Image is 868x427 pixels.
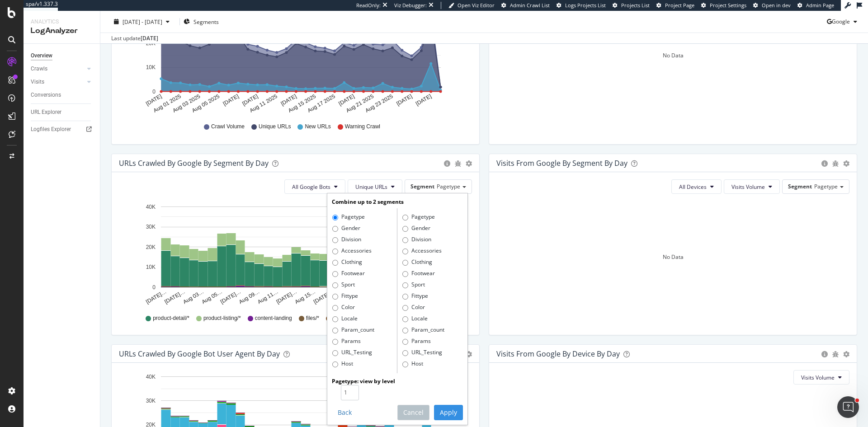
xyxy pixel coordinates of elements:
span: product-detail/* [153,314,189,322]
span: All Google Bots [292,183,330,191]
span: Pagetype [437,183,460,190]
text: Aug 17 2025 [307,93,336,114]
label: URL_Testing [332,348,372,357]
div: URL Explorer [31,108,61,117]
input: Param_count [332,328,338,333]
div: bug [455,160,461,167]
input: Pagetype [402,215,408,221]
div: gear [466,160,472,167]
span: Project Page [665,2,694,9]
div: Visits from Google By Segment By Day [496,159,627,168]
div: gear [843,351,849,357]
input: URL_Testing [402,350,408,356]
button: Cancel [397,405,429,420]
span: Open in dev [762,2,791,9]
input: URL_Testing [332,350,338,356]
input: Locale [402,316,408,322]
a: Logfiles Explorer [31,125,94,134]
a: Open in dev [753,2,791,9]
text: 0 [152,89,156,95]
div: No Data [663,52,684,59]
label: Param_count [402,326,444,335]
input: Param_count [402,328,408,333]
div: [DATE] [141,34,158,42]
a: URL Explorer [31,108,94,117]
text: Aug 15 2025 [287,93,317,114]
span: Logs Projects List [565,2,606,9]
span: New URLs [305,123,330,131]
label: Division [402,235,431,244]
text: 40K [146,204,156,210]
div: Overview [31,51,52,61]
button: All Google Bots [284,179,345,194]
text: 20K [146,40,156,47]
label: Color [402,303,425,312]
input: Division [402,237,408,243]
a: Admin Crawl List [501,2,550,9]
text: [DATE] [222,93,240,107]
span: Admin Crawl List [510,2,550,9]
label: Accessories [332,247,372,256]
text: [DATE] [395,93,413,107]
span: files/* [306,314,319,322]
label: Pagetype [402,213,435,222]
label: Gender [402,224,430,233]
label: Sport [402,281,425,290]
input: Params [332,339,338,345]
label: Param_count [332,326,374,335]
label: Locale [402,314,428,324]
text: 20K [146,244,156,250]
label: Color [332,303,355,312]
text: Aug 11 2025 [249,93,278,114]
input: Locale [332,316,338,322]
label: Pagetype [332,213,365,222]
input: Footwear [332,271,338,277]
button: [DATE] - [DATE] [108,17,176,26]
a: Visits [31,77,85,87]
label: Accessories [402,247,442,256]
div: Visits From Google By Device By Day [496,349,620,358]
label: Division [332,235,361,244]
label: URL_Testing [402,348,442,357]
span: Warning Crawl [345,123,380,131]
a: Overview [31,51,94,61]
div: circle-info [821,351,828,357]
label: Host [402,360,423,369]
text: 0 [152,284,156,291]
div: circle-info [821,160,828,167]
text: Aug 21 2025 [345,93,375,114]
button: Visits Volume [724,179,780,194]
input: Clothing [332,260,338,266]
label: Params [402,337,431,346]
input: Fittype [402,294,408,300]
a: Projects List [613,2,650,9]
div: Viz Debugger: [394,2,427,9]
label: Clothing [402,258,432,267]
label: Clothing [332,258,362,267]
span: content-landing [255,314,292,322]
button: Segments [184,14,219,29]
div: URLs Crawled by Google By Segment By Day [119,159,269,168]
div: Conversions [31,90,61,100]
label: Footwear [332,269,365,278]
text: [DATE] [415,93,433,107]
button: Back [332,405,358,420]
a: Project Settings [701,2,746,9]
text: Aug 23 2025 [364,93,394,114]
div: Combine up to 2 segments [332,198,463,206]
label: Fittype [332,292,358,301]
div: Last update [111,34,158,42]
input: Sport [332,282,338,288]
input: Gender [332,226,338,232]
input: Color [402,305,408,311]
text: Aug 01 2025 [152,93,182,114]
span: Google [832,18,850,25]
text: Aug 05 2025 [191,93,221,114]
button: Apply [434,405,463,420]
div: circle-info [444,160,450,167]
span: Crawl Volume [211,123,245,131]
span: product-listing/* [203,314,241,322]
div: gear [843,160,849,167]
span: Unique URLs [259,123,291,131]
input: Sport [402,282,408,288]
